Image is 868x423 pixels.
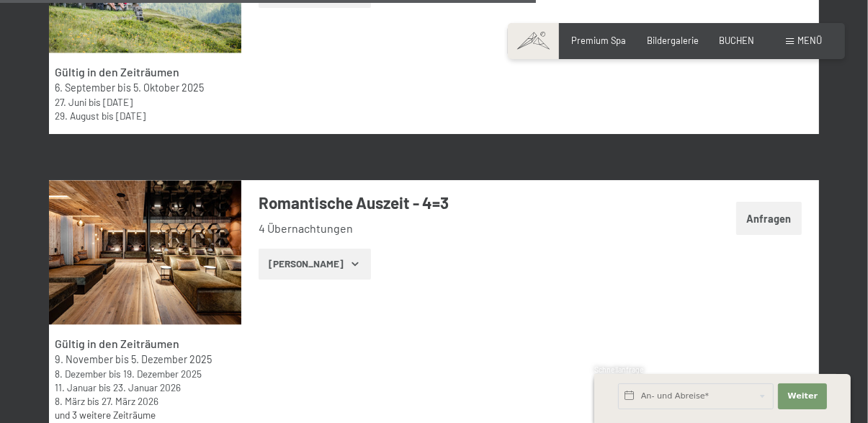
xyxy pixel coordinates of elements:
time: 27.06.2026 [55,96,86,108]
strong: Gültig in den Zeiträumen [55,337,179,350]
time: 08.12.2025 [55,368,107,380]
time: 08.03.2026 [55,395,85,407]
div: bis [55,394,236,408]
a: BUCHEN [719,35,754,46]
time: 11.01.2026 [55,381,97,393]
span: Menü [797,35,822,46]
button: Anfragen [736,202,802,235]
time: 06.09.2025 [55,81,115,94]
span: Weiter [787,391,818,402]
div: bis [55,95,236,109]
a: Premium Spa [572,35,627,46]
h3: Romantische Auszeit - 4=3 [259,192,645,214]
time: 05.10.2025 [133,81,204,94]
div: bis [55,367,236,380]
a: Bildergalerie [647,35,699,46]
time: 27.03.2026 [102,395,158,407]
time: 05.12.2025 [131,353,212,365]
img: mss_renderimg.php [49,180,241,324]
div: bis [55,380,236,394]
button: Weiter [778,383,827,409]
time: 23.01.2026 [113,381,181,393]
button: [PERSON_NAME] [259,249,370,280]
span: Schnellanfrage [594,365,644,374]
time: 09.11.2025 [55,353,113,365]
div: bis [55,109,236,123]
time: 19.12.2025 [123,368,202,380]
time: 13.09.2026 [116,110,146,122]
a: und 3 weitere Zeiträume [55,409,156,421]
li: 4 Übernachtungen [259,221,645,236]
time: 09.08.2026 [103,96,133,108]
strong: Gültig in den Zeiträumen [55,65,179,79]
time: 29.08.2026 [55,110,99,122]
div: bis [55,81,236,95]
div: bis [55,352,236,367]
